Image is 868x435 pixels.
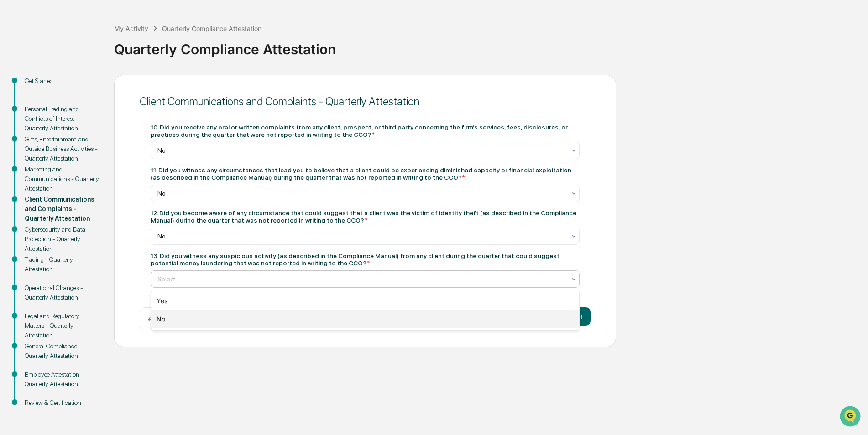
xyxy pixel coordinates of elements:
[839,405,863,430] iframe: Open customer support
[5,111,63,128] a: 🖐️Preclearance
[25,255,99,274] div: Trading - Quarterly Attestation
[18,132,58,141] span: Data Lookup
[25,135,99,163] div: Gifts, Entertainment, and Outside Business Activities - Quarterly Attestation
[155,72,166,83] button: Start new chat
[25,225,99,254] div: Cybersecurity and Data Protection - Quarterly Attestation
[140,95,591,108] div: Client Communications and Complaints - Quarterly Attestation
[25,104,99,133] div: Personal Trading and Conflicts of Interest - Quarterly Attestation
[9,133,16,140] div: 🔎
[25,342,99,361] div: General Compliance - Quarterly Attestation
[18,115,59,124] span: Preclearance
[151,310,579,328] div: No
[63,111,117,128] a: 🗄️Attestations
[151,124,580,138] div: 10. Did you receive any oral or written complaints from any client, prospect, or third party conc...
[162,25,261,32] div: Quarterly Compliance Attestation
[147,315,171,324] p: ← Back
[9,19,166,34] p: How can we help?
[151,292,579,310] div: Yes
[25,195,99,223] div: Client Communications and Complaints - Quarterly Attestation
[151,252,580,267] div: 13. Did you witness any suspicious activity (as described in the Compliance Manual) from any clie...
[25,398,99,408] div: Review & Certification
[151,209,580,224] div: 12. Did you become aware of any circumstance that could suggest that a client was the victim of i...
[64,154,110,161] a: Powered byPylon
[9,70,26,86] img: 1746055101610-c473b297-6a78-478c-a979-82029cc54cd1
[91,155,110,161] span: Pylon
[31,79,115,86] div: We're available if you need us!
[25,311,99,340] div: Legal and Regulatory Matters - Quarterly Attestation
[114,34,863,57] div: Quarterly Compliance Attestation
[114,25,148,32] div: My Activity
[75,115,113,124] span: Attestations
[9,116,16,123] div: 🖐️
[25,76,99,86] div: Get Started
[5,129,61,145] a: 🔎Data Lookup
[151,166,580,181] div: 11. Did you witness any circumstances that lead you to believe that a client could be experiencin...
[31,70,150,79] div: Start new chat
[25,283,99,302] div: Operational Changes - Quarterly Attestation
[25,370,99,389] div: Employee Attestation - Quarterly Attestation
[66,116,73,123] div: 🗄️
[25,165,99,193] div: Marketing and Communications - Quarterly Attestation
